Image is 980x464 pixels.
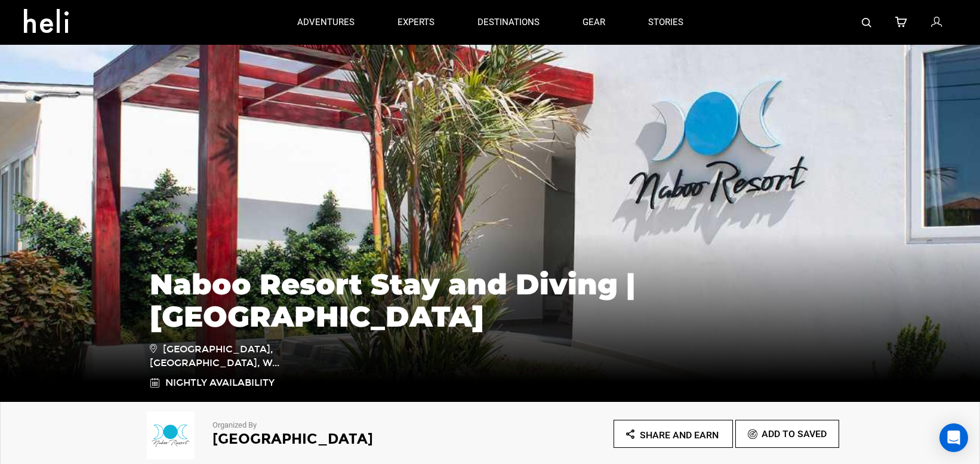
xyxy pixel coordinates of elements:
img: search-bar-icon.svg [862,18,871,27]
p: adventures [297,16,355,29]
p: experts [397,16,434,29]
img: 520962de5b5ff9be2fc75148c5faf73c.png [141,411,201,459]
span: Share and Earn [640,429,719,441]
p: Organized By [212,420,457,431]
h2: [GEOGRAPHIC_DATA] [212,431,457,447]
span: [GEOGRAPHIC_DATA], [GEOGRAPHIC_DATA], W... [150,342,320,370]
h1: Naboo Resort Stay and Diving | [GEOGRAPHIC_DATA] [150,268,830,333]
span: Add To Saved [762,428,827,440]
p: destinations [477,16,540,29]
span: Nightly Availability [165,377,275,388]
div: Open Intercom Messenger [939,423,968,452]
